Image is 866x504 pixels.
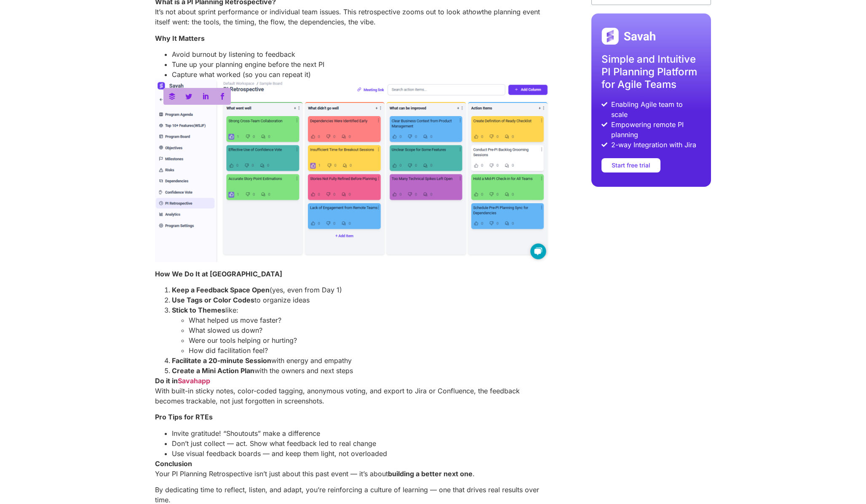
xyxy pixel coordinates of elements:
em: how [468,8,482,16]
li: Invite gratitude! “Shoutouts” make a difference [172,428,549,438]
li: (yes, even from Day 1) [172,285,549,295]
span: Empowering remote PI planning [609,119,701,140]
strong: Create a Mini Action Plan [172,366,254,375]
strong: Pro Tips for RTEs [155,413,213,421]
strong: Do it in [155,377,210,385]
strong: Keep a Feedback Space Open [172,286,270,294]
strong: Stick to Themes [172,306,225,314]
span: Enabling Agile team to scale [609,99,701,119]
li: What helped us move faster? [189,315,549,325]
strong: Use Tags or Color Codes [172,296,254,304]
strong: Conclusion [155,459,192,468]
li: like: [172,305,549,355]
li: with the owners and next steps [172,366,549,376]
h3: Simple and Intuitive PI Planning Platform for Agile Teams [601,53,701,91]
iframe: Chat Widget [824,464,866,504]
li: to organize ideas [172,295,549,305]
strong: How We Do It at [GEOGRAPHIC_DATA] [155,270,282,278]
li: Were our tools helping or hurting? [189,335,549,345]
li: How did facilitation feel? [189,345,549,355]
li: Use visual feedback boards — and keep them light, not overloaded [172,448,549,459]
li: Tune up your planning engine before the next PI [172,59,549,69]
strong: building a better next one [388,470,473,478]
p: Your PI Planning Retrospective isn’t just about this past event — it’s about . [155,459,549,479]
li: with energy and empathy [172,355,549,366]
strong: Facilitate a 20-minute Session [172,356,271,365]
a: Savahapp [178,377,210,385]
strong: Why It Matters [155,34,205,42]
span: 2-way Integration with Jira [609,140,696,150]
li: What slowed us down? [189,325,549,335]
li: Don’t just collect — act. Show what feedback led to real change [172,438,549,448]
p: With built-in sticky notes, color-coded tagging, anonymous voting, and export to Jira or Confluen... [155,376,549,406]
li: Capture what worked (so you can repeat it) [172,69,549,80]
span: Start free trial [612,162,650,168]
a: Start free trial [601,158,660,172]
li: Avoid burnout by listening to feedback [172,49,549,59]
